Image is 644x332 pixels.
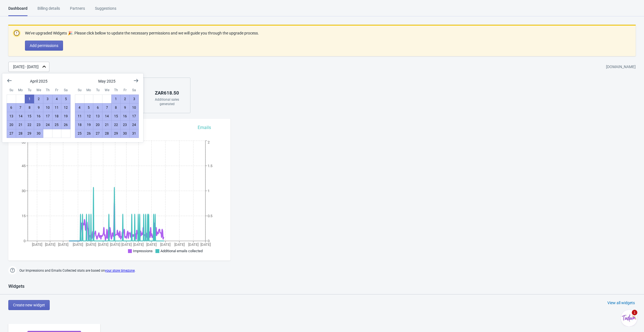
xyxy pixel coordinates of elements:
div: Wednesday [34,85,43,95]
button: May 27 2025 [93,129,102,138]
button: May 10 2025 [129,103,139,112]
button: April 21 2025 [16,120,25,129]
div: Dashboard [8,6,27,16]
div: Friday [52,85,62,95]
div: Partners [70,6,85,15]
tspan: [DATE] [121,242,132,247]
button: April 13 2025 [7,112,16,121]
button: May 24 2025 [129,120,139,129]
div: View all widgets [607,300,635,306]
div: Monday [16,85,25,95]
div: [DOMAIN_NAME] [606,62,636,72]
span: Additional emails collected [160,249,203,253]
tspan: 15 [22,214,26,218]
tspan: [DATE] [160,242,170,247]
tspan: [DATE] [45,242,55,247]
button: April 29 2025 [25,129,34,138]
button: April 25 2025 [52,120,62,129]
div: Thursday [111,85,121,95]
button: April 6 2025 [7,103,16,112]
button: Add permissions [25,41,63,51]
button: April 11 2025 [52,103,62,112]
button: April 16 2025 [34,112,43,121]
div: [DATE] - [DATE] [13,64,39,70]
button: May 3 2025 [129,95,139,103]
img: help.png [8,266,17,274]
tspan: 45 [22,164,26,168]
div: Saturday [61,85,71,95]
button: May 16 2025 [120,112,130,121]
button: April 4 2025 [52,95,62,103]
tspan: 2 [208,140,210,144]
tspan: 30 [22,189,26,193]
button: April 15 2025 [25,112,34,121]
button: April 27 2025 [7,129,16,138]
button: May 9 2025 [120,103,130,112]
div: Suggestions [95,6,116,15]
button: May 26 2025 [84,129,94,138]
iframe: chat widget [621,310,638,326]
button: April 17 2025 [43,112,52,121]
span: Impressions [133,249,153,253]
span: Our Impressions and Emails Collected stats are based on . [19,266,135,275]
tspan: [DATE] [133,242,144,247]
button: May 19 2025 [84,120,94,129]
button: April 5 2025 [61,95,71,103]
div: Friday [120,85,130,95]
button: April 19 2025 [61,112,71,121]
button: April 1 2025 [25,95,34,103]
div: Wednesday [102,85,112,95]
button: May 30 2025 [120,129,130,138]
button: May 8 2025 [111,103,121,112]
button: April 23 2025 [34,120,43,129]
button: May 23 2025 [120,120,130,129]
div: Thursday [43,85,52,95]
div: Saturday [129,85,139,95]
button: April 24 2025 [43,120,52,129]
div: Tuesday [93,85,102,95]
button: May 6 2025 [93,103,102,112]
button: May 1 2025 [111,95,121,103]
button: April 9 2025 [34,103,43,112]
span: Create new widget [13,303,45,307]
tspan: [DATE] [86,242,96,247]
div: Sunday [75,85,84,95]
div: Tuesday [25,85,34,95]
button: April 22 2025 [25,120,34,129]
button: April 10 2025 [43,103,52,112]
p: We’ve upgraded Widgets 🎉. Please click bellow to update the necessary permissions and we will gui... [25,30,259,36]
button: May 7 2025 [102,103,112,112]
tspan: [DATE] [98,242,108,247]
button: April 18 2025 [52,112,62,121]
div: Additional sales generated [150,97,184,106]
button: May 17 2025 [129,112,139,121]
button: April 12 2025 [61,103,71,112]
tspan: 1.5 [208,164,212,168]
div: Billing details [37,6,60,15]
tspan: [DATE] [188,242,198,247]
tspan: 1 [208,189,210,193]
button: April 7 2025 [16,103,25,112]
button: April 8 2025 [25,103,34,112]
tspan: [DATE] [32,242,42,247]
tspan: [DATE] [200,242,211,247]
tspan: 0.5 [208,214,212,218]
button: May 22 2025 [111,120,121,129]
button: Show next month, June 2025 [131,76,141,86]
button: April 2 2025 [34,95,43,103]
button: May 4 2025 [75,103,84,112]
button: April 14 2025 [16,112,25,121]
button: May 25 2025 [75,129,84,138]
button: May 5 2025 [84,103,94,112]
button: April 26 2025 [61,120,71,129]
tspan: [DATE] [146,242,157,247]
button: May 12 2025 [84,112,94,121]
tspan: [DATE] [174,242,185,247]
button: May 20 2025 [93,120,102,129]
div: Monday [84,85,94,95]
button: May 11 2025 [75,112,84,121]
tspan: 0 [24,239,26,243]
button: May 15 2025 [111,112,121,121]
button: Show previous month, March 2025 [4,76,14,86]
button: May 2 2025 [120,95,130,103]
